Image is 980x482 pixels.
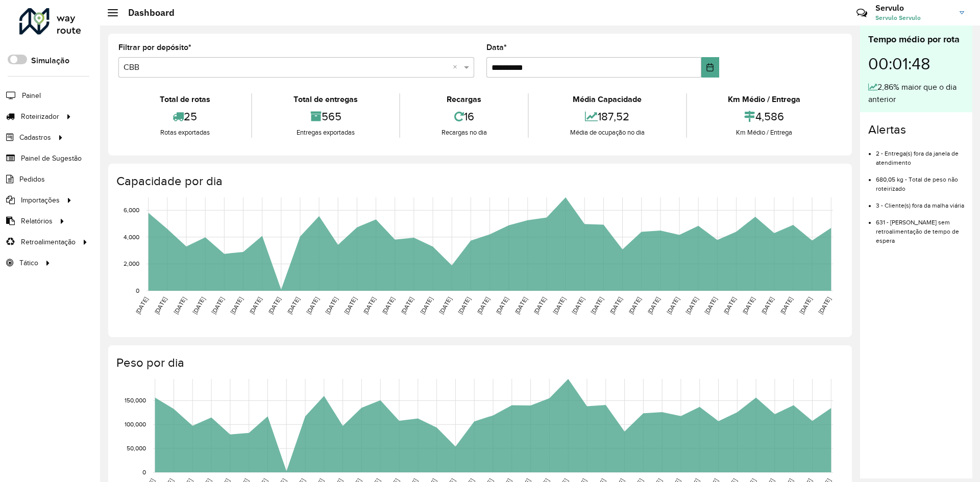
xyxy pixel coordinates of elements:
text: [DATE] [798,296,813,315]
a: Contato Rápido [851,2,873,24]
text: [DATE] [191,296,206,315]
text: [DATE] [286,296,301,315]
div: Km Médio / Entrega [690,93,839,106]
text: [DATE] [153,296,168,315]
span: Tático [19,258,38,268]
div: Tempo médio por rota [868,33,964,46]
text: [DATE] [817,296,832,315]
span: Relatórios [21,216,53,226]
span: Servulo Servulo [875,13,952,22]
li: 680,05 kg - Total de peso não roteirizado [876,167,964,193]
text: 2,000 [124,261,139,267]
text: [DATE] [457,296,472,315]
span: Pedidos [19,174,45,185]
div: 25 [121,106,249,128]
text: 100,000 [125,421,146,427]
div: Média Capacidade [531,93,683,106]
text: [DATE] [608,296,623,315]
text: [DATE] [400,296,414,315]
div: 187,52 [531,106,683,128]
li: 631 - [PERSON_NAME] sem retroalimentação de tempo de espera [876,210,964,245]
span: Painel de Sugestão [21,153,82,164]
div: 4,586 [690,106,839,128]
text: [DATE] [476,296,491,315]
div: 565 [255,106,396,128]
div: 16 [403,106,525,128]
div: Entregas exportadas [255,128,396,138]
text: 0 [136,287,139,294]
button: Choose Date [701,57,719,78]
text: 150,000 [125,397,146,404]
text: [DATE] [362,296,377,315]
text: [DATE] [684,296,699,315]
div: Rotas exportadas [121,128,249,138]
text: [DATE] [779,296,794,315]
text: [DATE] [532,296,547,315]
div: Recargas no dia [403,128,525,138]
h3: Servulo [875,3,952,13]
div: Média de ocupação no dia [531,128,683,138]
text: [DATE] [248,296,263,315]
span: Cadastros [19,132,51,143]
li: 3 - Cliente(s) fora da malha viária [876,193,964,210]
text: [DATE] [627,296,642,315]
text: [DATE] [267,296,282,315]
text: 4,000 [124,234,139,240]
label: Filtrar por depósito [118,41,191,54]
text: [DATE] [134,296,149,315]
text: [DATE] [552,296,567,315]
text: [DATE] [722,296,737,315]
div: Total de rotas [121,93,249,106]
text: [DATE] [513,296,528,315]
div: 2,86% maior que o dia anterior [868,81,964,106]
span: Retroalimentação [21,237,76,247]
text: [DATE] [495,296,509,315]
text: 6,000 [124,207,139,213]
text: [DATE] [590,296,604,315]
text: [DATE] [419,296,434,315]
text: [DATE] [210,296,225,315]
div: Recargas [403,93,525,106]
text: [DATE] [666,296,680,315]
h4: Capacidade por dia [116,174,842,189]
span: Painel [22,90,41,101]
label: Simulação [31,55,69,67]
text: [DATE] [305,296,320,315]
text: [DATE] [324,296,339,315]
div: Total de entregas [255,93,396,106]
div: Km Médio / Entrega [690,128,839,138]
text: [DATE] [571,296,585,315]
text: [DATE] [172,296,187,315]
text: 50,000 [127,445,146,451]
text: [DATE] [438,296,453,315]
label: Data [486,41,507,54]
span: Importações [21,195,60,206]
h4: Peso por dia [116,356,842,370]
li: 2 - Entrega(s) fora da janela de atendimento [876,141,964,167]
div: 00:01:48 [868,46,964,81]
text: [DATE] [760,296,775,315]
span: Clear all [453,61,461,73]
text: [DATE] [741,296,756,315]
text: [DATE] [343,296,358,315]
text: 0 [142,469,146,475]
text: [DATE] [229,296,244,315]
h2: Dashboard [118,7,175,18]
text: [DATE] [381,296,396,315]
text: [DATE] [646,296,661,315]
h4: Alertas [868,122,964,137]
span: Roteirizador [21,111,59,122]
text: [DATE] [703,296,718,315]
